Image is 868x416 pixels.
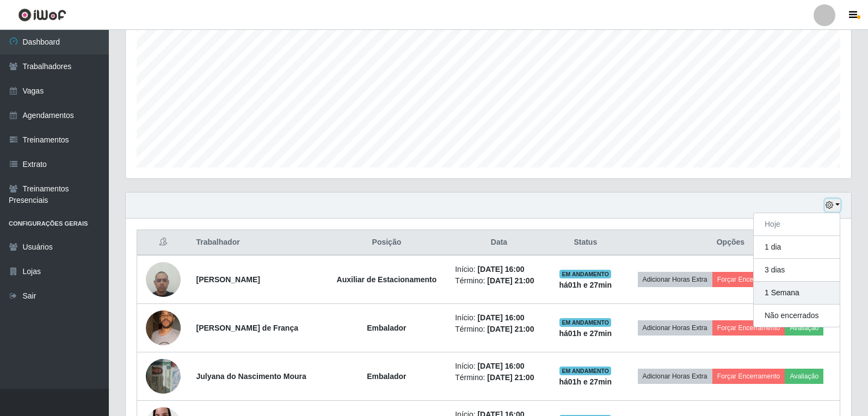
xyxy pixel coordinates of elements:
[325,230,449,256] th: Posição
[337,275,437,284] strong: Auxiliar de Estacionamento
[477,265,524,274] time: [DATE] 16:00
[712,369,785,384] button: Forçar Encerramento
[559,318,611,327] span: EM ANDAMENTO
[754,259,840,282] button: 3 dias
[754,305,840,327] button: Não encerrados
[455,264,543,275] li: Início:
[638,272,712,287] button: Adicionar Horas Extra
[190,230,325,256] th: Trabalhador
[455,275,543,287] li: Término:
[146,353,181,399] img: 1752452635065.jpeg
[146,256,181,302] img: 1693507860054.jpeg
[455,324,543,335] li: Término:
[448,230,550,256] th: Data
[455,312,543,324] li: Início:
[559,329,612,338] strong: há 01 h e 27 min
[712,320,785,336] button: Forçar Encerramento
[559,281,612,289] strong: há 01 h e 27 min
[367,372,406,381] strong: Embalador
[754,282,840,305] button: 1 Semana
[487,276,534,285] time: [DATE] 21:00
[638,369,712,384] button: Adicionar Horas Extra
[712,272,785,287] button: Forçar Encerramento
[785,320,823,336] button: Avaliação
[754,236,840,259] button: 1 dia
[621,230,840,256] th: Opções
[18,8,66,22] img: CoreUI Logo
[196,372,306,381] strong: Julyana do Nascimento Moura
[754,213,840,236] button: Hoje
[487,373,534,382] time: [DATE] 21:00
[367,324,406,332] strong: Embalador
[196,324,298,332] strong: [PERSON_NAME] de França
[455,361,543,372] li: Início:
[477,313,524,322] time: [DATE] 16:00
[196,275,260,284] strong: [PERSON_NAME]
[638,320,712,336] button: Adicionar Horas Extra
[785,369,823,384] button: Avaliação
[550,230,621,256] th: Status
[487,325,534,333] time: [DATE] 21:00
[146,305,181,351] img: 1693432799936.jpeg
[455,372,543,383] li: Término:
[477,362,524,370] time: [DATE] 16:00
[559,377,612,386] strong: há 01 h e 27 min
[559,367,611,375] span: EM ANDAMENTO
[559,270,611,278] span: EM ANDAMENTO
